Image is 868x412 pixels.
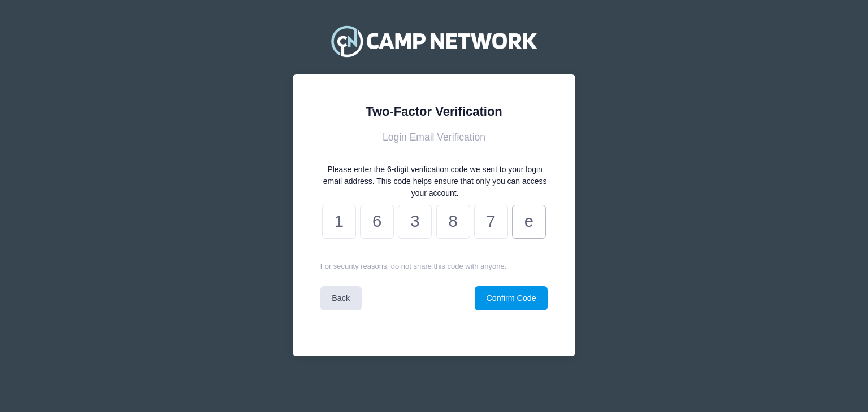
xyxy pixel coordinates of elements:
[320,132,548,143] h3: Login Email Verification
[475,286,548,310] button: Confirm Code
[320,102,548,121] div: Two-Factor Verification
[326,19,542,64] img: Camp Network
[322,164,548,199] div: Please enter the 6-digit verification code we sent to your login email address. This code helps e...
[320,261,548,272] p: For security reasons, do not share this code with anyone.
[320,286,362,310] a: Back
